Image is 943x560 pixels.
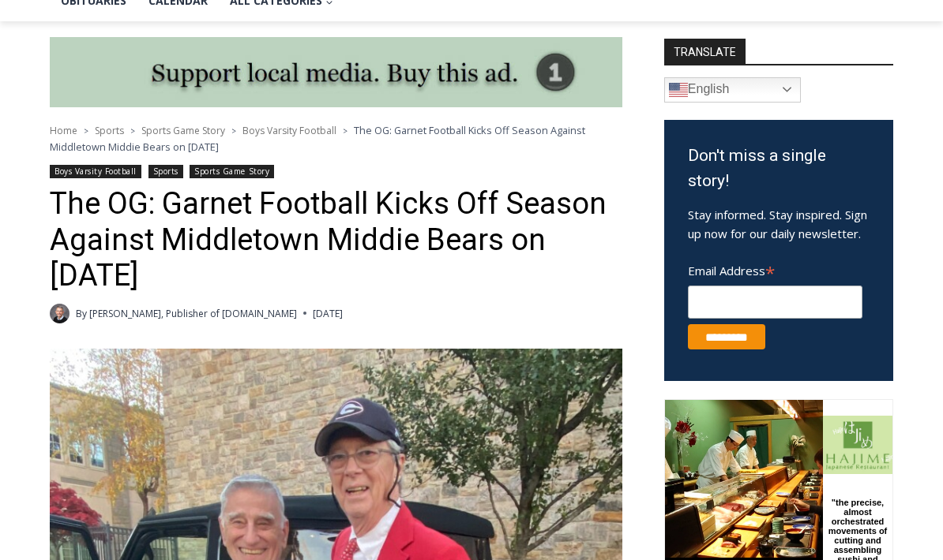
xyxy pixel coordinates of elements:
[688,205,870,243] p: Stay informed. Stay inspired. Sign up now for our daily newsletter.
[76,306,87,321] span: By
[130,125,135,136] span: >
[190,165,274,178] a: Sports Game Story
[343,125,348,136] span: >
[664,77,801,103] a: English
[380,153,765,196] a: Intern @ [DOMAIN_NAME]
[688,255,862,283] label: Email Address
[688,144,870,193] h3: Don't miss a single story!
[148,165,183,178] a: Sports
[50,124,77,137] a: Home
[50,123,585,153] span: The OG: Garnet Football Kicks Off Season Against Middletown Middie Bears on [DATE]
[1,159,159,196] a: Open Tues. - Sun. [PHONE_NUMBER]
[50,186,622,294] h1: The OG: Garnet Football Kicks Off Season Against Middletown Middie Bears on [DATE]
[664,39,746,64] strong: TRANSLATE
[669,80,688,99] img: en
[50,122,622,155] nav: Breadcrumbs
[399,1,746,153] div: "[PERSON_NAME] and I covered the [DATE] Parade, which was a really eye opening experience as I ha...
[162,99,224,189] div: "the precise, almost orchestrated movements of cutting and assembling sushi and [PERSON_NAME] mak...
[313,306,343,321] time: [DATE]
[242,124,336,137] a: Boys Varsity Football
[5,162,155,222] span: Open Tues. - Sun. [PHONE_NUMBER]
[50,304,70,323] a: Author image
[50,37,622,108] img: support local media, buy this ad
[50,165,141,178] a: Boys Varsity Football
[84,125,88,136] span: >
[231,125,236,136] span: >
[141,124,225,137] a: Sports Game Story
[89,307,297,320] a: [PERSON_NAME], Publisher of [DOMAIN_NAME]
[95,124,124,137] a: Sports
[413,157,732,192] span: Intern @ [DOMAIN_NAME]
